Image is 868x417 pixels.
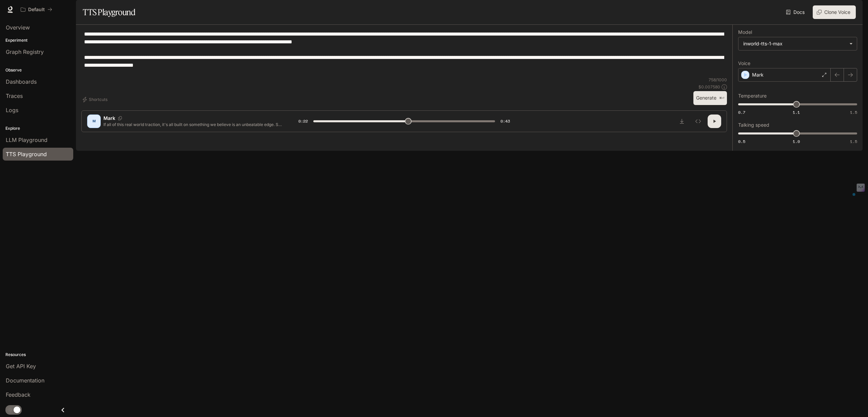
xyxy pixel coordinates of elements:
span: 1.0 [793,139,800,144]
span: 0.7 [738,109,745,115]
span: 0:22 [298,118,308,125]
div: inworld-tts-1-max [738,37,857,50]
p: Mark [103,115,115,122]
span: 1.1 [793,109,800,115]
p: Model [738,30,752,35]
p: Mark [752,71,764,78]
button: Download audio [675,114,689,128]
div: inworld-tts-1-max [743,40,846,47]
button: Inspect [691,114,705,128]
button: Clone Voice [813,5,856,19]
p: Voice [738,61,750,66]
p: 758 / 1000 [709,77,727,83]
a: Docs [785,5,807,19]
p: If all of this real world traction, it's all built on something we believe is an unbeatable edge.... [103,122,282,127]
h1: TTS Playground [83,5,135,19]
div: M [88,116,99,127]
span: 1.5 [850,109,857,115]
span: 0.5 [738,139,745,144]
span: 0:43 [500,118,510,125]
button: All workspaces [18,3,55,16]
p: Talking speed [738,123,769,127]
span: 1.5 [850,139,857,144]
button: Shortcuts [81,94,110,105]
p: Default [28,7,45,13]
p: ⌘⏎ [719,96,724,100]
button: Generate⌘⏎ [693,91,727,105]
p: Temperature [738,93,767,98]
button: Copy Voice ID [115,116,125,120]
